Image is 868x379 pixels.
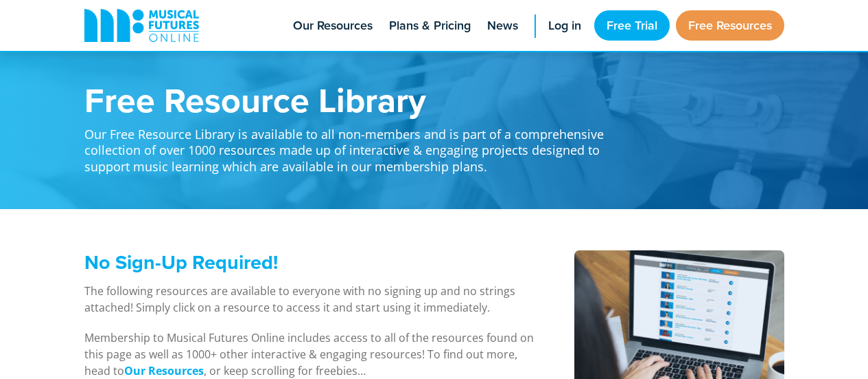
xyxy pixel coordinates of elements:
[594,10,670,41] a: Free Trial
[124,363,204,378] strong: Our Resources
[124,363,204,379] a: Our Resources
[84,117,620,175] p: Our Free Resource Library is available to all non-members and is part of a comprehensive collecti...
[84,283,539,316] p: The following resources are available to everyone with no signing up and no strings attached! Sim...
[676,10,784,41] a: Free Resources
[84,248,278,277] span: No Sign-Up Required!
[548,17,581,35] span: Log in
[84,329,539,379] p: Membership to Musical Futures Online includes access to all of the resources found on this page a...
[84,83,620,117] h1: Free Resource Library
[293,17,373,35] span: Our Resources
[487,17,518,35] span: News
[389,17,471,35] span: Plans & Pricing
